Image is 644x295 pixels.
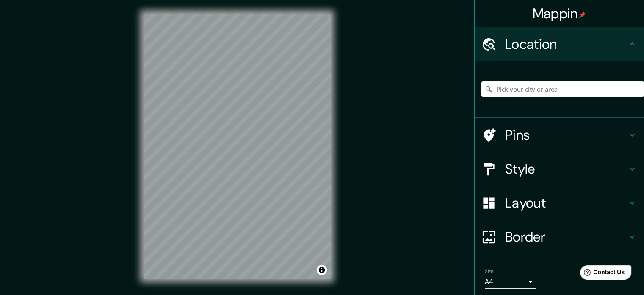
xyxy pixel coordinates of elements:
[505,36,627,53] h4: Location
[475,27,644,61] div: Location
[579,11,586,18] img: pin-icon.png
[485,268,494,275] label: Size
[533,5,586,22] h4: Mappin
[481,81,644,97] input: Pick your city or area
[317,265,327,275] button: Toggle attribution
[475,220,644,254] div: Border
[505,126,627,143] h4: Pins
[475,186,644,220] div: Layout
[485,275,536,289] div: A4
[505,160,627,177] h4: Style
[505,228,627,245] h4: Border
[144,14,331,279] canvas: Map
[475,152,644,186] div: Style
[505,194,627,211] h4: Layout
[569,262,635,286] iframe: Help widget launcher
[475,118,644,152] div: Pins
